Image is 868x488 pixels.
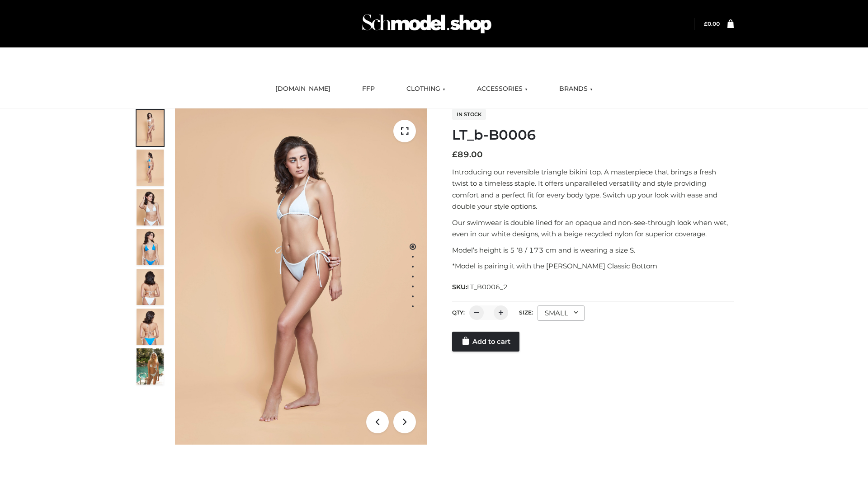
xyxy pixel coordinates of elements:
[452,127,734,143] h1: LT_b-B0006
[137,269,164,305] img: ArielClassicBikiniTop_CloudNine_AzureSky_OW114ECO_7-scaled.jpg
[552,79,599,99] a: BRANDS
[269,79,337,99] a: [DOMAIN_NAME]
[452,309,465,316] label: QTY:
[452,166,734,212] p: Introducing our reversible triangle bikini top. A masterpiece that brings a fresh twist to a time...
[452,150,458,160] span: £
[400,79,452,99] a: CLOTHING
[452,109,486,120] span: In stock
[137,110,164,146] img: ArielClassicBikiniTop_CloudNine_AzureSky_OW114ECO_1-scaled.jpg
[137,189,164,225] img: ArielClassicBikiniTop_CloudNine_AzureSky_OW114ECO_3-scaled.jpg
[452,282,509,292] span: SKU:
[175,108,427,445] img: LT_b-B0006
[452,332,519,352] a: Add to cart
[137,229,164,265] img: ArielClassicBikiniTop_CloudNine_AzureSky_OW114ECO_4-scaled.jpg
[452,244,734,256] p: Model’s height is 5 ‘8 / 173 cm and is wearing a size S.
[470,79,534,99] a: ACCESSORIES
[452,150,483,160] bdi: 89.00
[137,309,164,345] img: ArielClassicBikiniTop_CloudNine_AzureSky_OW114ECO_8-scaled.jpg
[704,20,720,27] bdi: 0.00
[519,309,533,316] label: Size:
[137,150,164,186] img: ArielClassicBikiniTop_CloudNine_AzureSky_OW114ECO_2-scaled.jpg
[704,20,708,27] span: £
[467,283,508,291] span: LT_B0006_2
[452,217,734,240] p: Our swimwear is double lined for an opaque and non-see-through look when wet, even in our white d...
[704,20,720,27] a: £0.00
[137,348,164,385] img: Arieltop_CloudNine_AzureSky2.jpg
[538,305,585,321] div: SMALL
[359,6,495,42] img: Schmodel Admin 964
[355,79,382,99] a: FFP
[452,260,734,272] p: *Model is pairing it with the [PERSON_NAME] Classic Bottom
